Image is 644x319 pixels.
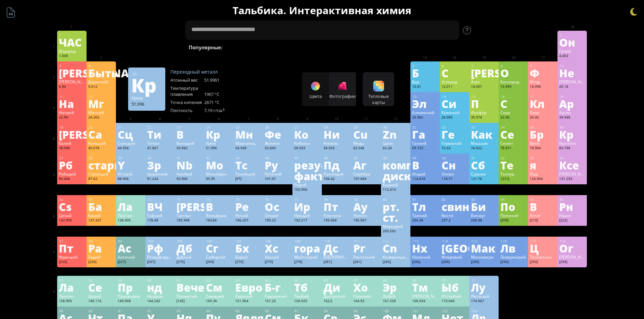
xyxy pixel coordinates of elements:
[147,146,158,150] font: 47.867
[383,182,398,187] font: Кадмий
[383,157,437,184] font: компакт-диск
[412,115,423,119] font: 26.982
[170,107,193,113] font: Плотность
[530,156,534,160] font: 53
[500,140,513,146] font: Селен
[412,125,416,130] font: 31
[235,213,248,218] font: Рений
[265,171,282,177] font: Рутений
[353,146,364,150] font: 63.546
[294,157,338,184] font: резус-фактор
[88,79,108,84] font: Бериллий
[235,157,247,173] font: Тс
[88,140,106,146] font: Кальций
[59,48,76,54] font: Водород
[471,199,486,214] font: Би
[412,96,427,111] font: Эл
[294,199,310,214] font: Ир
[324,171,344,177] font: Палладий
[530,197,534,202] font: 85
[442,218,451,222] font: 207.2
[265,177,276,181] font: 101.07
[59,157,73,173] font: Рб
[88,96,104,111] font: Мг
[324,218,337,222] font: 195.084
[412,146,423,150] font: 69.723
[442,64,444,68] font: 6
[559,84,568,89] font: 20.18
[530,157,536,173] font: я
[559,33,562,37] font: 2
[501,125,505,130] font: 34
[147,177,158,181] font: 91.224
[206,171,227,177] font: Молибден
[324,177,335,181] font: 106.42
[235,140,256,146] font: Марганец
[59,156,63,160] font: 37
[294,197,299,202] font: 77
[530,96,545,111] font: Кл
[412,140,427,146] font: Галлий
[442,156,446,160] font: 50
[324,146,335,150] font: 58.693
[89,64,91,68] font: 4
[176,213,191,218] font: Тантал
[442,199,484,214] font: свинец
[353,157,366,173] font: Аг
[206,177,215,181] font: 95.95
[412,127,425,142] font: Га
[442,110,460,115] font: Кремний
[559,171,591,177] font: [PERSON_NAME]
[501,95,505,99] font: 16
[442,177,453,181] font: 118.71
[442,146,451,150] font: 72.63
[59,140,71,146] font: Калий
[383,125,387,130] font: 30
[442,95,446,99] font: 14
[559,95,564,99] font: 18
[176,171,192,177] font: Ниобий
[412,218,423,222] font: 204.38
[412,157,420,173] font: В
[265,156,269,160] font: 44
[294,218,307,222] font: 192.217
[471,115,482,119] font: 30.974
[559,79,591,84] font: [PERSON_NAME]
[501,197,505,202] font: 84
[471,146,482,150] font: 74.922
[265,127,281,142] font: Фе
[500,115,509,119] font: 32.06
[500,84,511,89] font: 15.999
[118,125,122,130] font: 21
[412,95,416,99] font: 13
[147,171,168,177] font: Цирконий
[324,156,328,160] font: 46
[530,177,543,181] font: 126.904
[559,146,570,150] font: 83.798
[88,110,104,115] font: Магний
[89,125,93,130] font: 20
[206,156,210,160] font: 42
[559,115,570,119] font: 39.948
[559,48,571,54] font: Гелий
[324,127,340,142] font: Ни
[206,213,226,218] font: Вольфрам
[500,96,507,111] font: С
[354,125,358,130] font: 29
[88,115,99,119] font: 24.305
[118,177,129,181] font: 88.906
[559,177,572,181] font: 131.293
[222,107,224,112] font: 3
[442,115,453,119] font: 28.085
[265,140,280,146] font: Железо
[412,110,434,115] font: Алюминий
[118,140,135,146] font: Скандий
[501,156,505,160] font: 52
[88,171,109,177] font: Стронций
[412,171,426,177] font: Индий
[559,64,564,68] font: 10
[170,77,198,83] font: Атомный вес
[204,107,222,113] font: 7,19 г/см
[471,127,493,142] font: Как
[559,34,575,50] font: Он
